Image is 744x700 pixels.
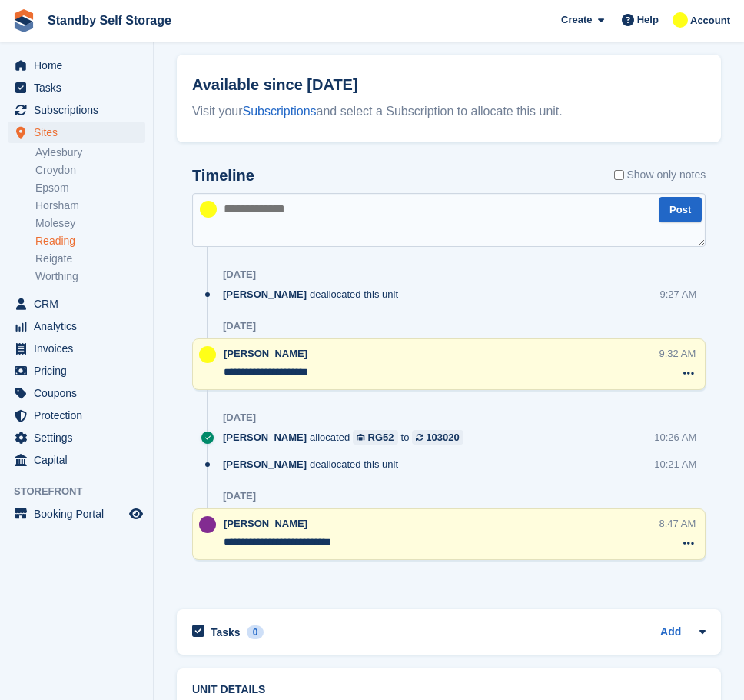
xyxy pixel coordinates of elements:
span: CRM [34,293,126,315]
a: Croydon [35,163,145,178]
a: menu [8,405,145,426]
a: RG52 [353,430,397,445]
a: menu [8,315,145,337]
a: Horsham [35,198,145,213]
div: RG52 [368,430,394,445]
a: Aylesbury [35,145,145,160]
span: Create [561,12,592,28]
a: menu [8,293,145,315]
a: menu [8,99,145,121]
a: menu [8,77,145,98]
span: Protection [34,405,126,426]
img: Glenn Fisher [200,201,217,218]
a: Subscriptions [243,105,317,118]
span: [PERSON_NAME] [224,348,307,359]
a: menu [8,427,145,448]
div: 8:47 AM [659,516,696,531]
a: menu [8,55,145,76]
h2: Unit details [192,684,706,696]
img: stora-icon-8386f47178a22dfd0bd8f6a31ec36ba5ce8667c1dd55bd0f319d3a0aa187defe.svg [12,9,35,32]
span: Tasks [34,77,126,98]
span: Storefront [14,484,153,499]
a: Reigate [35,252,145,266]
div: [DATE] [223,320,256,332]
span: Coupons [34,382,126,404]
label: Show only notes [614,167,706,183]
a: Preview store [127,505,145,523]
span: Help [637,12,659,28]
a: menu [8,449,145,471]
a: Worthing [35,269,145,284]
span: [PERSON_NAME] [223,430,307,445]
span: Account [690,13,730,28]
a: Standby Self Storage [42,8,178,33]
div: Visit your and select a Subscription to allocate this unit. [192,102,706,121]
div: 10:26 AM [654,430,696,445]
a: 103020 [412,430,463,445]
div: 103020 [426,430,459,445]
a: menu [8,503,145,525]
a: Reading [35,234,145,248]
img: Sue Ford [199,516,216,533]
span: Pricing [34,360,126,382]
input: Show only notes [614,167,624,183]
a: Epsom [35,181,145,195]
a: menu [8,338,145,359]
span: Invoices [34,338,126,359]
span: Booking Portal [34,503,126,525]
div: [DATE] [223,268,256,281]
span: Settings [34,427,126,448]
span: Sites [34,122,126,143]
img: Glenn Fisher [673,12,688,28]
div: [DATE] [223,412,256,424]
a: Molesey [35,216,145,231]
div: deallocated this unit [223,457,406,472]
img: Glenn Fisher [199,346,216,363]
div: allocated to [223,430,471,445]
h2: Timeline [192,167,254,185]
h2: Available since [DATE] [192,73,706,96]
span: Subscriptions [34,99,126,121]
div: 10:21 AM [654,457,696,472]
a: menu [8,360,145,382]
span: Home [34,55,126,76]
a: menu [8,382,145,404]
div: 9:32 AM [659,346,696,361]
div: 0 [247,625,264,639]
span: [PERSON_NAME] [224,518,307,529]
span: [PERSON_NAME] [223,287,307,302]
span: Capital [34,449,126,471]
span: Analytics [34,315,126,337]
div: deallocated this unit [223,287,406,302]
span: [PERSON_NAME] [223,457,307,472]
h2: Tasks [211,625,241,639]
div: 9:27 AM [660,287,697,302]
button: Post [659,197,702,222]
a: menu [8,122,145,143]
a: Add [660,624,681,642]
div: [DATE] [223,490,256,502]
